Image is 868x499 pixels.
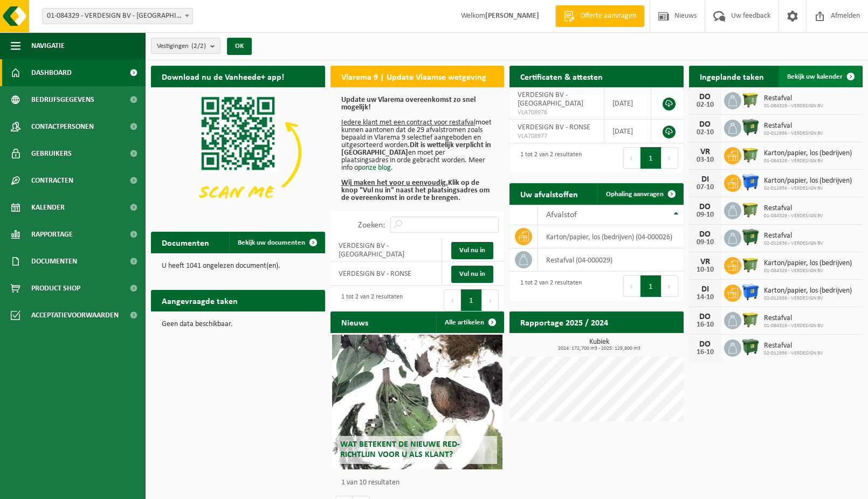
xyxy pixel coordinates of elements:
img: WB-1100-HPE-BE-01 [741,283,760,301]
h2: Aangevraagde taken [151,290,249,311]
span: Navigatie [31,32,65,59]
span: VLA708977 [518,132,596,141]
img: WB-1100-HPE-BE-01 [741,173,760,191]
a: onze blog. [362,164,393,172]
h2: Certificaten & attesten [509,66,614,87]
a: Bekijk uw documenten [229,232,324,253]
span: Acceptatievoorwaarden [31,302,119,329]
span: Ophaling aanvragen [606,191,664,198]
p: Geen data beschikbaar. [162,321,314,328]
span: Bekijk uw documenten [238,239,305,246]
div: 09-10 [694,211,716,219]
div: 16-10 [694,349,716,356]
span: VLA708976 [518,108,596,117]
td: VERDESIGN BV - RONSE [330,262,442,286]
p: 1 van 10 resultaten [341,479,499,487]
span: 02-012936 - VERDESIGN BV [764,350,823,357]
img: WB-1100-HPE-GN-50 [741,310,760,329]
a: Vul nu in [451,266,493,283]
div: 14-10 [694,294,716,301]
span: Restafval [764,204,823,213]
u: Wij maken het voor u eenvoudig. [341,179,448,187]
span: Karton/papier, los (bedrijven) [764,287,852,295]
a: Ophaling aanvragen [597,183,683,205]
img: Download de VHEPlus App [151,87,325,218]
span: Offerte aanvragen [577,11,639,22]
img: WB-1100-HPE-GN-01 [741,228,760,246]
div: 1 tot 2 van 2 resultaten [515,146,582,170]
div: 09-10 [694,239,716,246]
a: Bekijk uw kalender [779,66,862,87]
td: karton/papier, los (bedrijven) (04-000026) [538,225,684,248]
div: VR [694,258,716,266]
a: Wat betekent de nieuwe RED-richtlijn voor u als klant? [332,335,502,469]
img: WB-1100-HPE-GN-50 [741,91,760,109]
h3: Kubiek [515,338,684,351]
span: Restafval [764,232,823,240]
span: Restafval [764,122,823,130]
count: (2/2) [191,43,206,50]
div: 16-10 [694,321,716,329]
div: DO [694,93,716,101]
td: [DATE] [604,87,652,120]
span: 01-084329 - VERDESIGN BV [764,213,823,219]
span: 01-084329 - VERDESIGN BV [764,103,823,109]
a: Bekijk rapportage [603,332,683,354]
span: Karton/papier, los (bedrijven) [764,177,852,185]
div: 1 tot 2 van 2 resultaten [336,288,403,312]
span: 01-084329 - VERDESIGN BV - MARIAKERKE [42,8,193,24]
td: [DATE] [604,120,652,143]
img: WB-1100-HPE-GN-01 [741,338,760,356]
div: DI [694,285,716,294]
span: Karton/papier, los (bedrijven) [764,149,852,158]
u: Iedere klant met een contract voor restafval [341,119,476,127]
div: DO [694,120,716,129]
p: U heeft 1041 ongelezen document(en). [162,262,314,270]
button: 1 [461,289,482,311]
button: Previous [444,289,461,311]
b: Dit is wettelijk verplicht in [GEOGRAPHIC_DATA] [341,141,491,157]
span: 01-084329 - VERDESIGN BV [764,323,823,329]
h2: Vlarema 9 | Update Vlaamse wetgeving [330,66,497,87]
button: Previous [623,147,640,169]
span: 01-084329 - VERDESIGN BV [764,158,852,164]
span: VERDESIGN BV - [GEOGRAPHIC_DATA] [518,91,583,108]
div: DO [694,230,716,239]
div: 03-10 [694,156,716,164]
div: DO [694,203,716,211]
span: Documenten [31,248,77,275]
button: Vestigingen(2/2) [151,38,221,54]
span: 01-084329 - VERDESIGN BV [764,268,852,274]
img: WB-1100-HPE-GN-50 [741,145,760,164]
div: DO [694,340,716,349]
span: Restafval [764,342,823,350]
span: Wat betekent de nieuwe RED-richtlijn voor u als klant? [340,440,460,459]
div: 02-10 [694,129,716,136]
span: 02-012936 - VERDESIGN BV [764,130,823,137]
span: Afvalstof [546,211,577,219]
h2: Download nu de Vanheede+ app! [151,66,295,87]
div: VR [694,148,716,156]
button: Next [482,289,499,311]
h2: Uw afvalstoffen [509,183,589,204]
div: DI [694,175,716,184]
a: Vul nu in [451,242,493,259]
span: Dashboard [31,59,72,86]
td: restafval (04-000029) [538,248,684,272]
div: 07-10 [694,184,716,191]
span: Bedrijfsgegevens [31,86,94,113]
span: VERDESIGN BV - RONSE [518,123,590,131]
img: WB-1100-HPE-GN-50 [741,200,760,219]
h2: Nieuws [330,311,379,332]
strong: [PERSON_NAME] [485,12,539,20]
span: Restafval [764,94,823,103]
span: Rapportage [31,221,73,248]
img: WB-1100-HPE-GN-50 [741,255,760,274]
span: 02-012936 - VERDESIGN BV [764,295,852,302]
b: Klik op de knop "Vul nu in" naast het plaatsingsadres om de overeenkomst in orde te brengen. [341,179,490,202]
b: Update uw Vlarema overeenkomst zo snel mogelijk! [341,96,476,112]
td: VERDESIGN BV - [GEOGRAPHIC_DATA] [330,238,442,262]
button: Next [662,147,678,169]
span: 2024: 172,700 m3 - 2025: 129,800 m3 [515,346,684,351]
a: Alle artikelen [436,311,503,333]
